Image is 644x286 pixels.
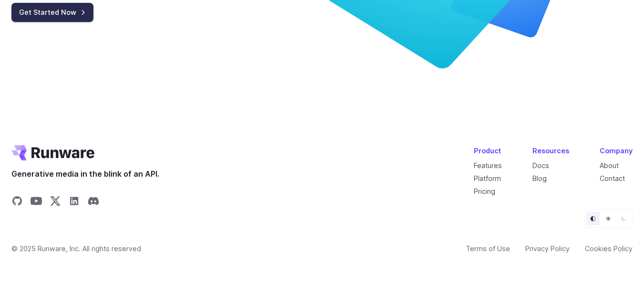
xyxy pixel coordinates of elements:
[586,212,600,225] button: Default
[474,174,501,182] a: Platform
[600,161,619,169] a: About
[532,145,569,156] div: Resources
[532,174,547,182] a: Blog
[31,195,42,210] a: Share on YouTube
[11,243,141,254] span: © 2025 Runware, Inc. All rights reserved
[69,195,80,210] a: Share on LinkedIn
[602,212,615,225] button: Light
[11,3,93,21] a: Get Started Now
[88,195,99,210] a: Share on Discord
[466,243,510,254] a: Terms of Use
[525,243,570,254] a: Privacy Policy
[585,243,633,254] a: Cookies Policy
[11,195,23,210] a: Share on GitHub
[600,145,633,156] div: Company
[600,174,625,182] a: Contact
[11,145,94,160] a: Go to /
[474,145,502,156] div: Product
[474,187,495,195] a: Pricing
[474,161,502,169] a: Features
[617,212,630,225] button: Dark
[584,210,633,228] ul: Theme selector
[11,168,159,180] span: Generative media in the blink of an API.
[532,161,549,169] a: Docs
[50,195,61,210] a: Share on X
